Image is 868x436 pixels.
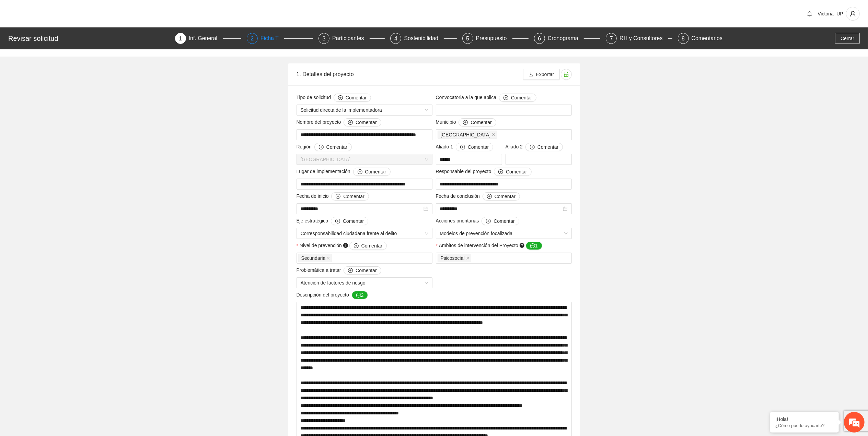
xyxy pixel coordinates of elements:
[297,64,523,84] div: 1. Detalles del proyecto
[331,217,368,225] button: Eje estratégico
[818,11,843,16] span: Victoria- UP
[462,33,529,44] div: 5Presupuesto
[301,105,428,115] span: Solicitud directa de la implementadora
[343,217,364,225] span: Comentar
[327,256,330,260] span: close
[835,33,860,44] button: Cerrar
[354,243,359,249] span: plus-circle
[343,193,364,200] span: Comentar
[530,145,535,150] span: plus-circle
[530,243,535,249] span: message
[36,35,115,44] div: Chatee con nosotros ahora
[356,293,361,298] span: message
[525,143,563,151] button: Aliado 2
[529,72,533,77] span: download
[261,33,284,44] div: Ficha T
[436,217,519,225] span: Acciones prioritarias
[297,143,352,151] span: Región
[534,33,600,44] div: 6Cronograma
[344,266,381,275] button: Problemática a tratar
[297,291,368,299] span: Descripción del proyecto
[678,33,723,44] div: 8Comentarios
[499,94,536,102] button: Convocatoria a la que aplica
[520,243,524,248] span: question-circle
[492,133,495,136] span: close
[804,8,815,19] button: bell
[301,278,428,288] span: Atención de factores de riesgo
[319,33,385,44] div: 3Participantes
[846,7,860,21] button: user
[297,94,371,102] span: Tipo de solicitud
[805,11,815,16] span: bell
[610,36,613,41] span: 7
[300,242,387,250] span: Nivel de prevención
[394,36,397,41] span: 4
[548,33,584,44] div: Cronograma
[466,256,470,260] span: close
[8,33,171,44] div: Revisar solicitud
[561,69,572,80] button: unlock
[620,33,668,44] div: RH y Consultores
[323,36,326,41] span: 3
[495,193,516,200] span: Comentar
[343,243,348,248] span: question-circle
[438,254,471,262] span: Psicosocial
[349,242,387,250] button: Nivel de prevención question-circle
[436,143,494,151] span: Aliado 1
[247,33,313,44] div: 2Ficha T
[606,33,672,44] div: 7RH y Consultores
[344,118,381,126] button: Nombre del proyecto
[297,217,369,225] span: Eje estratégico
[179,36,182,41] span: 1
[113,3,129,20] div: Minimizar ventana de chat en vivo
[301,228,428,239] span: Corresponsabilidad ciudadana frente al delito
[682,36,685,41] span: 8
[353,168,391,176] button: Lugar de implementación
[841,35,854,42] span: Cerrar
[297,168,391,176] span: Lugar de implementación
[175,33,241,44] div: 1Inf. General
[561,72,571,77] span: unlock
[436,168,532,176] span: Responsable del proyecto
[537,143,558,151] span: Comentar
[526,242,542,250] button: Ámbitos de intervención del Proyecto question-circle
[498,169,503,175] span: plus-circle
[297,118,381,126] span: Nombre del proyecto
[404,33,444,44] div: Sostenibilidad
[326,143,347,151] span: Comentar
[348,120,353,125] span: plus-circle
[486,219,491,224] span: plus-circle
[482,217,519,225] button: Acciones prioritarias
[297,266,381,275] span: Problemática a tratar
[468,143,489,151] span: Comentar
[494,168,531,176] button: Responsable del proyecto
[523,69,560,80] button: downloadExportar
[536,71,554,78] span: Exportar
[356,267,377,274] span: Comentar
[494,217,514,225] span: Comentar
[511,94,532,101] span: Comentar
[476,33,512,44] div: Presupuesto
[483,192,520,201] button: Fecha de conclusión
[297,192,369,201] span: Fecha de inicio
[775,416,834,422] div: ¡Hola!
[336,194,340,199] span: plus-circle
[456,143,493,151] button: Aliado 1
[189,33,223,44] div: Inf. General
[332,33,370,44] div: Participantes
[358,169,362,175] span: plus-circle
[436,118,496,126] span: Municipio
[338,95,343,101] span: plus-circle
[319,145,324,150] span: plus-circle
[298,254,332,262] span: Secundaria
[251,36,254,41] span: 2
[346,94,367,101] span: Comentar
[846,11,859,17] span: user
[331,192,369,201] button: Fecha de inicio
[390,33,456,44] div: 4Sostenibilidad
[314,143,352,151] button: Región
[441,131,491,138] span: [GEOGRAPHIC_DATA]
[335,219,340,224] span: plus-circle
[466,36,469,41] span: 5
[440,228,568,239] span: Modelos de prevención focalizada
